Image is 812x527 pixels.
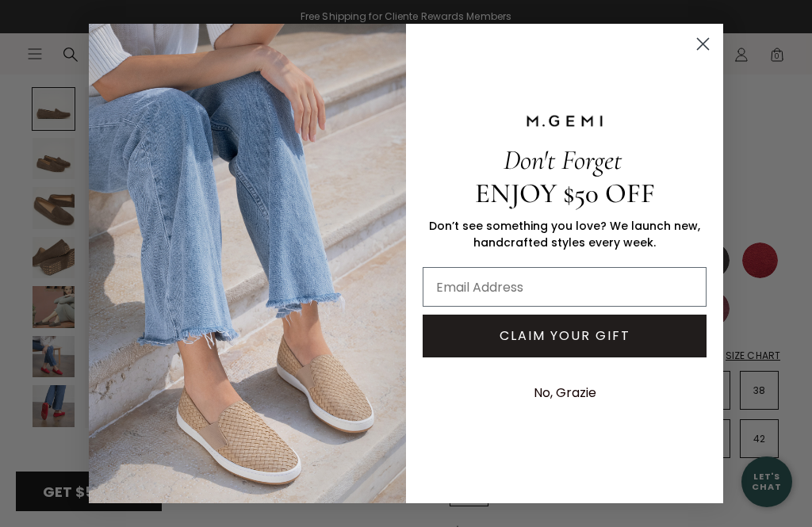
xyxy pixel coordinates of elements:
[689,30,717,58] button: Close dialog
[525,114,604,128] img: M.GEMI
[475,177,655,210] span: ENJOY $50 OFF
[526,373,604,413] button: No, Grazie
[423,267,707,307] input: Email Address
[423,315,707,357] button: CLAIM YOUR GIFT
[89,24,406,502] img: M.Gemi
[504,143,622,177] span: Don't Forget
[429,218,700,250] span: Don’t see something you love? We launch new, handcrafted styles every week.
